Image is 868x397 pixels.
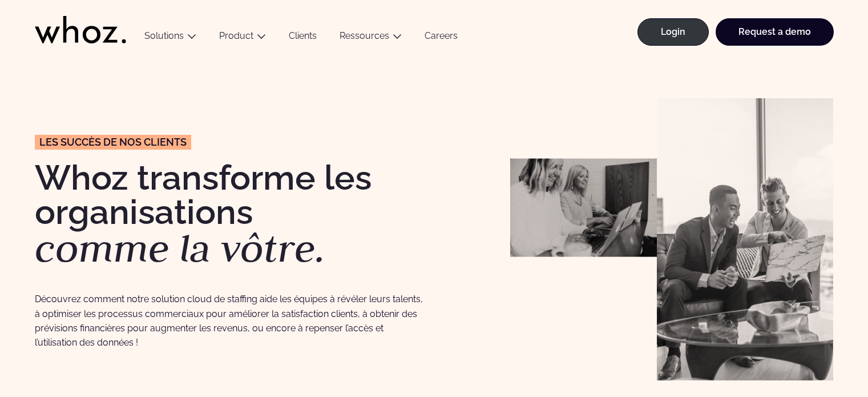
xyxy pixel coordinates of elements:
[35,292,423,350] p: Découvrez comment notre solution cloud de staffing aide les équipes à révéler leurs talents, à op...
[133,30,208,46] button: Solutions
[657,98,834,380] img: Clients Whoz
[39,137,187,147] span: les succès de nos CLIENTS
[637,18,709,46] a: Login
[35,223,325,273] em: comme la vôtre.
[208,30,277,46] button: Product
[413,30,469,46] a: Careers
[716,18,834,46] a: Request a demo
[219,30,253,41] a: Product
[277,30,328,46] a: Clients
[510,159,657,256] img: Success Stories Whoz
[340,30,389,41] a: Ressources
[328,30,413,46] button: Ressources
[35,161,423,268] h1: Whoz transforme les organisations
